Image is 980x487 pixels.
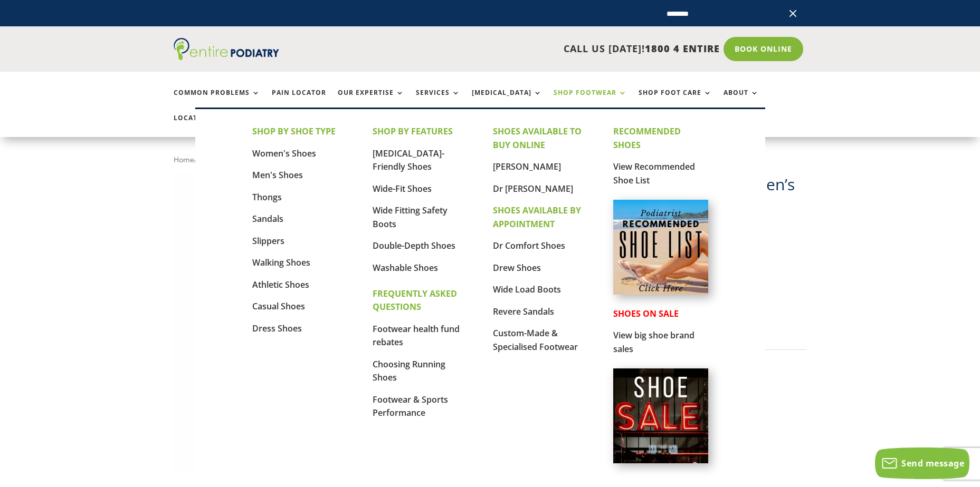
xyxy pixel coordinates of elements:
[320,42,720,56] p: CALL US [DATE]!
[252,300,305,312] a: Casual Shoes
[338,89,404,112] a: Our Expertise
[875,447,969,479] button: Send message
[174,114,226,137] a: Locations
[613,329,694,355] a: View big shoe brand sales
[493,161,561,172] a: [PERSON_NAME]
[493,262,541,274] a: Drew Shoes
[174,52,279,62] a: Entire Podiatry
[472,89,542,112] a: [MEDICAL_DATA]
[373,148,444,173] a: [MEDICAL_DATA]-Friendly Shoes
[493,204,581,230] strong: SHOES AVAILABLE BY APPOINTMENT
[724,37,803,61] a: Book Online
[174,38,279,60] img: logo (1)
[554,89,627,112] a: Shop Footwear
[493,240,565,251] a: Dr Comfort Shoes
[373,323,460,348] a: Footwear health fund rebates
[373,358,445,384] a: Choosing Running Shoes
[493,125,582,151] strong: SHOES AVAILABLE TO BUY ONLINE
[901,457,964,469] span: Send message
[373,125,453,137] strong: SHOP BY FEATURES
[252,169,303,181] a: Men's Shoes
[373,183,432,194] a: Wide-Fit Shoes
[373,288,457,313] strong: FREQUENTLY ASKED QUESTIONS
[639,89,712,112] a: Shop Foot Care
[373,262,438,274] a: Washable Shoes
[416,89,460,112] a: Services
[613,161,695,186] a: View Recommended Shoe List
[174,89,260,112] a: Common Problems
[493,183,573,194] a: Dr [PERSON_NAME]
[252,125,336,137] strong: SHOP BY SHOE TYPE
[252,148,316,159] a: Women's Shoes
[252,213,283,225] a: Sandals
[174,153,807,167] nav: Breadcrumb
[252,279,309,290] a: Athletic Shoes
[613,308,679,319] strong: SHOES ON SALE
[493,306,554,317] a: Revere Sandals
[252,191,282,203] a: Thongs
[613,455,708,465] a: Shoes on Sale from Entire Podiatry shoe partners
[613,286,708,297] a: Podiatrist Recommended Shoe List Australia
[373,394,448,419] a: Footwear & Sports Performance
[613,200,708,295] img: podiatrist-recommended-shoe-list-australia-entire-podiatry
[252,323,302,334] a: Dress Shoes
[645,42,720,55] span: 1800 4 ENTIRE
[724,89,759,112] a: About
[252,257,310,268] a: Walking Shoes
[174,154,194,164] a: Home
[613,125,681,151] strong: RECOMMENDED SHOES
[373,204,448,230] a: Wide Fitting Safety Boots
[493,284,561,295] a: Wide Load Boots
[493,327,578,353] a: Custom-Made & Specialised Footwear
[252,235,284,247] a: Slippers
[613,368,708,463] img: shoe-sale-australia-entire-podiatry
[272,89,326,112] a: Pain Locator
[373,240,455,251] a: Double-Depth Shoes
